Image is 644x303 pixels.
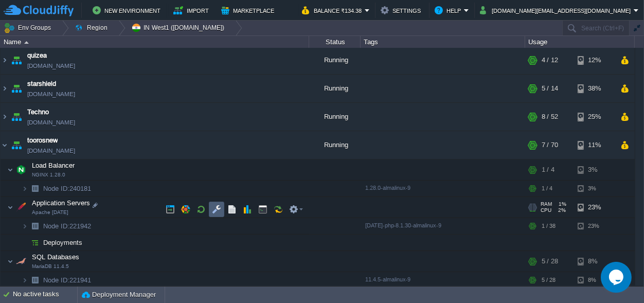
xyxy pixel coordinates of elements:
div: Tags [361,36,525,48]
img: AMDAwAAAACH5BAEAAAAALAAAAAABAAEAAAICRAEAOw== [9,48,24,76]
span: 1.28.0-almalinux-9 [365,187,410,193]
button: Marketplace [221,4,277,16]
img: AMDAwAAAACH5BAEAAAAALAAAAAABAAEAAAICRAEAOw== [28,274,42,290]
span: SQL Databases [31,255,81,263]
div: 11% [578,133,611,161]
button: New Environment [93,4,164,16]
a: Node ID:221942 [42,224,93,233]
span: Node ID: [43,224,69,232]
img: AMDAwAAAACH5BAEAAAAALAAAAAABAAEAAAICRAEAOw== [1,48,9,76]
img: CloudJiffy [4,4,74,17]
a: Node ID:240181 [42,186,93,195]
img: AMDAwAAAACH5BAEAAAAALAAAAAABAAEAAAICRAEAOw== [22,220,28,236]
span: 221942 [42,224,93,233]
a: quizea [27,52,47,63]
a: [DOMAIN_NAME] [27,91,75,101]
span: Node ID: [43,187,69,194]
img: AMDAwAAAACH5BAEAAAAALAAAAAABAAEAAAICRAEAOw== [7,199,13,220]
div: 5 / 14 [542,77,558,104]
img: AMDAwAAAACH5BAEAAAAALAAAAAABAAEAAAICRAEAOw== [14,199,28,220]
div: 1 / 4 [542,183,552,199]
span: RAM [541,203,552,209]
button: [DOMAIN_NAME][EMAIL_ADDRESS][DOMAIN_NAME] [480,4,634,16]
div: Name [1,36,309,48]
button: Deployment Manager [82,290,156,300]
span: 2% [556,209,566,216]
a: toorosnew [27,137,58,148]
a: Deployments [42,240,84,249]
div: 8% [578,253,611,274]
img: AMDAwAAAACH5BAEAAAAALAAAAAABAAEAAAICRAEAOw== [9,77,24,104]
div: 23% [578,220,611,236]
img: AMDAwAAAACH5BAEAAAAALAAAAAABAAEAAAICRAEAOw== [1,77,9,104]
img: AMDAwAAAACH5BAEAAAAALAAAAAABAAEAAAICRAEAOw== [24,41,29,44]
span: Application Servers [31,201,92,209]
div: 25% [578,105,611,133]
button: Settings [381,4,424,16]
iframe: chat widget [601,262,634,293]
span: 11.4.5-almalinux-9 [365,278,410,284]
div: 3% [578,183,611,199]
div: 3% [578,162,611,182]
span: Apache [DATE] [32,211,68,218]
div: 38% [578,77,611,104]
a: starshield [27,81,56,91]
div: 5 / 28 [542,253,558,274]
div: 1 / 38 [542,220,556,236]
button: Env Groups [4,21,55,35]
img: AMDAwAAAACH5BAEAAAAALAAAAAABAAEAAAICRAEAOw== [9,105,24,133]
div: 23% [578,199,611,220]
span: NGINX 1.28.0 [32,174,65,180]
button: Region [75,21,111,35]
button: Balance ₹134.38 [302,4,365,16]
img: AMDAwAAAACH5BAEAAAAALAAAAAABAAEAAAICRAEAOw== [28,183,42,199]
img: AMDAwAAAACH5BAEAAAAALAAAAAABAAEAAAICRAEAOw== [14,162,28,182]
div: 7 / 70 [542,133,558,161]
span: 1% [556,203,566,209]
div: Usage [526,36,634,48]
a: Load BalancerNGINX 1.28.0 [31,164,76,171]
span: 240181 [42,186,93,195]
a: SQL DatabasesMariaDB 11.4.5 [31,255,81,263]
span: Node ID: [43,278,69,286]
a: [DOMAIN_NAME] [27,148,75,158]
img: AMDAwAAAACH5BAEAAAAALAAAAAABAAEAAAICRAEAOw== [28,220,42,236]
span: MariaDB 11.4.5 [32,265,69,272]
img: AMDAwAAAACH5BAEAAAAALAAAAAABAAEAAAICRAEAOw== [22,274,28,290]
a: Application ServersApache [DATE] [31,201,92,209]
div: 1 / 4 [542,162,554,182]
button: Import [173,4,212,16]
div: Running [309,133,361,161]
span: 221941 [42,278,93,287]
div: No active tasks [13,287,77,303]
a: [DOMAIN_NAME] [27,119,75,130]
div: 5 / 28 [542,274,556,290]
div: 4 / 12 [542,48,558,76]
div: 12% [578,48,611,76]
div: Running [309,77,361,104]
img: AMDAwAAAACH5BAEAAAAALAAAAAABAAEAAAICRAEAOw== [1,133,9,161]
img: AMDAwAAAACH5BAEAAAAALAAAAAABAAEAAAICRAEAOw== [9,133,24,161]
img: AMDAwAAAACH5BAEAAAAALAAAAAABAAEAAAICRAEAOw== [14,253,28,274]
a: Techno [27,109,49,119]
img: AMDAwAAAACH5BAEAAAAALAAAAAABAAEAAAICRAEAOw== [22,183,28,199]
button: Help [435,4,464,16]
img: AMDAwAAAACH5BAEAAAAALAAAAAABAAEAAAICRAEAOw== [7,253,13,274]
div: Running [309,105,361,133]
span: CPU [541,209,551,216]
span: Load Balancer [31,163,76,172]
a: [DOMAIN_NAME] [27,63,75,73]
div: 8% [578,274,611,290]
button: IN West1 ([DOMAIN_NAME]) [131,21,228,35]
a: Node ID:221941 [42,278,93,287]
img: AMDAwAAAACH5BAEAAAAALAAAAAABAAEAAAICRAEAOw== [28,237,42,253]
img: AMDAwAAAACH5BAEAAAAALAAAAAABAAEAAAICRAEAOw== [22,237,28,253]
img: AMDAwAAAACH5BAEAAAAALAAAAAABAAEAAAICRAEAOw== [1,105,9,133]
img: AMDAwAAAACH5BAEAAAAALAAAAAABAAEAAAICRAEAOw== [7,162,13,182]
div: Running [309,48,361,76]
